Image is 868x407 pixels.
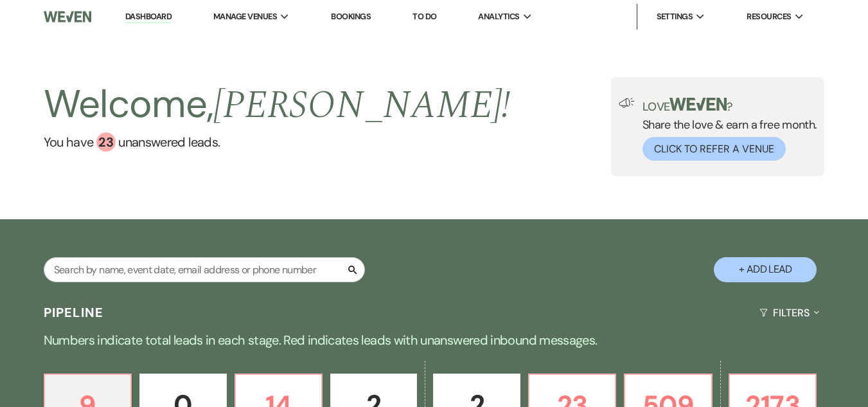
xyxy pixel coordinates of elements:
button: Click to Refer a Venue [642,137,786,161]
h2: Welcome, [44,77,511,132]
h3: Pipeline [44,303,104,321]
img: weven-logo-green.svg [669,98,727,111]
button: + Add Lead [714,257,817,282]
div: 23 [96,132,116,152]
a: Bookings [331,11,371,22]
div: Share the love & earn a free month. [635,98,817,161]
input: Search by name, event date, email address or phone number [44,257,365,282]
span: Analytics [478,10,519,23]
span: [PERSON_NAME] ! [213,76,510,135]
button: Filters [754,296,824,330]
span: Manage Venues [213,10,277,23]
img: Weven Logo [44,3,92,30]
a: To Do [412,11,436,22]
img: loud-speaker-illustration.svg [619,98,635,108]
a: Dashboard [125,11,172,23]
a: You have 23 unanswered leads. [44,132,511,152]
span: Settings [657,10,693,23]
span: Resources [747,10,791,23]
p: Love ? [642,98,817,113]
